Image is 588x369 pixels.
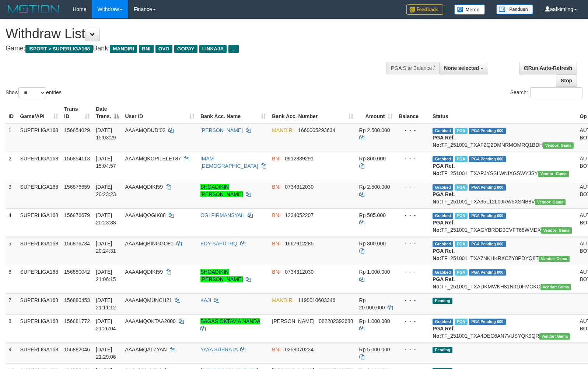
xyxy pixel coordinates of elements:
[455,241,468,247] span: Marked by aafsoycanthlai
[285,269,314,275] span: Copy 0734312030 to clipboard
[272,156,280,162] span: BNI
[200,241,237,246] a: EDY SAPUTRQ
[96,127,116,141] span: [DATE] 15:03:29
[272,347,280,352] span: BNI
[200,269,243,282] a: SHOADIKIN [PERSON_NAME]
[285,212,314,218] span: Copy 1234052207 to clipboard
[399,346,427,353] div: - - -
[17,293,62,314] td: SUPERLIGA168
[455,184,468,191] span: Marked by aafsoycanthlai
[17,208,62,237] td: SUPERLIGA168
[359,347,390,352] span: Rp 5.000.000
[6,123,17,152] td: 1
[125,269,163,275] span: AAAAMQDIKI59
[285,347,314,352] span: Copy 0259070234 to clipboard
[285,156,314,162] span: Copy 0912839291 to clipboard
[200,127,243,133] a: [PERSON_NAME]
[139,45,153,53] span: BNI
[399,240,427,247] div: - - -
[96,156,116,169] span: [DATE] 15:04:57
[319,318,353,324] span: Copy 082282392688 to clipboard
[96,212,116,226] span: [DATE] 20:23:38
[433,319,453,325] span: Grabbed
[455,269,468,276] span: Marked by aafphoenmanit
[6,314,17,343] td: 8
[433,184,453,191] span: Grabbed
[540,284,571,290] span: Vendor URL: https://trx31.1velocity.biz
[6,208,17,237] td: 4
[455,213,468,219] span: Marked by aafsoycanthlai
[64,156,90,162] span: 156854113
[469,128,506,134] span: PGA Pending
[433,347,452,353] span: Pending
[200,212,245,218] a: OGI FIRMANSYAH
[433,163,455,176] b: PGA Ref. No:
[6,152,17,180] td: 2
[269,102,356,123] th: Bank Acc. Number: activate to sort column ascending
[430,314,577,343] td: TF_251001_TXA4DEC6AN7VUSYQK9QR
[6,293,17,314] td: 7
[174,45,197,53] span: GOPAY
[272,318,314,324] span: [PERSON_NAME]
[399,297,427,304] div: - - -
[430,102,577,123] th: Status
[272,127,294,133] span: MANDIRI
[17,343,62,363] td: SUPERLIGA168
[93,102,122,123] th: Date Trans.: activate to sort column descending
[17,180,62,208] td: SUPERLIGA168
[399,155,427,162] div: - - -
[539,256,570,262] span: Vendor URL: https://trx31.1velocity.biz
[125,184,163,190] span: AAAAMQDIKI59
[6,87,62,98] label: Show entries
[496,4,533,14] img: panduan.png
[469,213,506,219] span: PGA Pending
[430,208,577,237] td: TF_251001_TXAGYBRDD9CVFT68WMDX
[519,62,577,74] a: Run Auto-Refresh
[17,237,62,265] td: SUPERLIGA168
[6,265,17,293] td: 6
[64,269,90,275] span: 156880042
[359,269,390,275] span: Rp 1.000.000
[433,135,455,148] b: PGA Ref. No:
[6,4,62,15] img: MOTION_logo.png
[200,318,260,324] a: BAGAS OKTAVIA NANDA
[399,183,427,191] div: - - -
[285,184,314,190] span: Copy 0734312030 to clipboard
[298,297,335,303] span: Copy 1190010603346 to clipboard
[64,318,90,324] span: 156881772
[510,87,582,98] label: Search:
[285,241,314,246] span: Copy 1667912285 to clipboard
[406,4,443,15] img: Feedback.jpg
[433,213,453,219] span: Grabbed
[64,241,90,246] span: 156876734
[272,212,280,218] span: BNI
[433,269,453,276] span: Grabbed
[433,191,455,205] b: PGA Ref. No:
[541,227,572,234] span: Vendor URL: https://trx31.1velocity.biz
[433,128,453,134] span: Grabbed
[543,142,574,149] span: Vendor URL: https://trx31.1velocity.biz
[155,45,172,53] span: OVO
[200,347,238,352] a: YAYA SUBRATA
[359,184,390,190] span: Rp 2.500.000
[430,237,577,265] td: TF_251001_TXA7NKHKRXCZY8PDYQ8T
[359,318,390,324] span: Rp 1.000.000
[61,102,93,123] th: Trans ID: activate to sort column ascending
[399,268,427,276] div: - - -
[6,102,17,123] th: ID
[469,156,506,162] span: PGA Pending
[272,241,280,246] span: BNI
[6,343,17,363] td: 9
[272,297,294,303] span: MANDIRI
[64,347,90,352] span: 156882046
[200,156,258,169] a: IMAM [DEMOGRAPHIC_DATA]
[25,45,93,53] span: ISPORT > SUPERLIGA168
[469,241,506,247] span: PGA Pending
[125,212,165,218] span: AAAAMQOGIK88
[433,276,455,290] b: PGA Ref. No:
[433,220,455,233] b: PGA Ref. No:
[96,269,116,282] span: [DATE] 21:06:15
[399,127,427,134] div: - - -
[455,319,468,325] span: Marked by aafandaneth
[200,297,211,303] a: KAJI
